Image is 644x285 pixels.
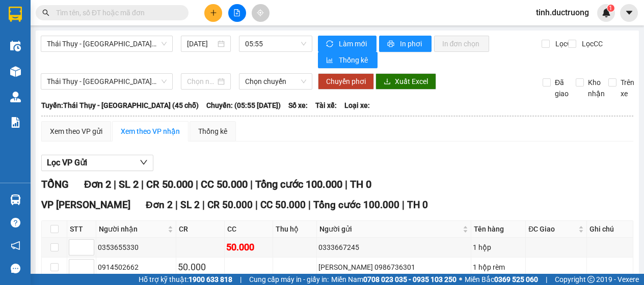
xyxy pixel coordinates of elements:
span: Thái Thụy - Hà Nội (45 chỗ) [47,36,167,51]
span: In phơi [400,38,423,49]
span: aim [257,9,264,16]
span: TỔNG [41,178,69,190]
span: Hỗ trợ kỹ thuật: [139,274,232,285]
span: ĐC Giao [528,223,576,235]
img: solution-icon [10,117,21,128]
span: | [240,274,242,285]
span: ⚪️ [459,277,462,281]
button: Chuyển phơi [318,73,374,90]
span: Miền Bắc [465,274,538,285]
div: 50.000 [178,260,223,274]
span: Đơn 2 [84,178,111,190]
span: Thái Thụy - Hà Nội (45 chỗ) [47,74,167,89]
span: | [402,199,405,211]
span: Miền Nam [331,274,457,285]
button: bar-chartThống kê [318,52,378,68]
input: Chọn ngày [187,76,216,87]
span: CC 50.000 [260,199,306,211]
th: CR [176,221,225,238]
span: Chọn chuyến [245,74,306,89]
span: printer [387,40,396,48]
span: | [114,178,116,190]
div: [PERSON_NAME] 0986736301 [318,262,469,273]
span: TH 0 [350,178,371,190]
img: icon-new-feature [602,8,611,17]
div: Thống kê [198,126,227,137]
span: copyright [587,276,595,283]
div: Xem theo VP nhận [121,126,180,137]
button: file-add [228,4,246,22]
span: | [196,178,198,190]
span: Lọc CR [551,38,578,49]
div: Xem theo VP gửi [50,126,102,137]
span: | [175,199,178,211]
strong: 0369 525 060 [494,275,538,283]
b: Tuyến: Thái Thụy - [GEOGRAPHIC_DATA] (45 chỗ) [41,101,199,109]
button: plus [204,4,222,22]
span: Người nhận [99,223,166,235]
span: Tổng cước 100.000 [313,199,399,211]
span: Loại xe: [344,100,370,111]
span: tinh.ductruong [528,6,597,19]
img: warehouse-icon [10,92,21,102]
span: TH 0 [407,199,428,211]
span: download [384,78,391,86]
span: file-add [233,9,240,16]
span: VP [PERSON_NAME] [41,199,130,211]
span: | [255,199,258,211]
input: 13/08/2025 [187,38,216,49]
button: Lọc VP Gửi [41,155,153,171]
span: Làm mới [339,38,368,49]
img: warehouse-icon [10,66,21,77]
span: sync [326,40,335,48]
span: Lọc VP Gửi [47,156,87,169]
strong: 0708 023 035 - 0935 103 250 [363,275,457,283]
div: 1 hộp rèm [473,262,524,273]
span: search [42,9,49,16]
span: bar-chart [326,56,335,65]
th: Thu hộ [273,221,317,238]
div: 0333667245 [318,242,469,253]
span: notification [11,241,20,250]
button: printerIn phơi [379,36,432,52]
span: CR 50.000 [207,199,253,211]
div: 0353655330 [98,242,174,253]
span: CC 50.000 [201,178,248,190]
span: Chuyến: (05:55 [DATE]) [206,100,281,111]
input: Tìm tên, số ĐT hoặc mã đơn [56,7,176,18]
sup: 1 [607,5,614,12]
span: plus [210,9,217,16]
div: 1 hộp [473,242,524,253]
span: Lọc CC [578,38,604,49]
span: SL 2 [119,178,139,190]
span: Tổng cước 100.000 [255,178,342,190]
span: | [546,274,547,285]
span: CR 50.000 [146,178,193,190]
span: | [250,178,253,190]
span: Kho nhận [584,77,609,99]
span: Người gửi [319,223,461,235]
span: question-circle [11,218,20,227]
button: downloadXuất Excel [375,73,436,90]
img: warehouse-icon [10,41,21,51]
img: logo-vxr [9,7,22,22]
strong: 1900 633 818 [189,275,232,283]
th: Ghi chú [587,221,633,238]
button: caret-down [620,4,638,22]
img: warehouse-icon [10,194,21,205]
span: | [345,178,347,190]
span: caret-down [625,8,634,17]
th: CC [225,221,273,238]
span: Đã giao [551,77,573,99]
div: 50.000 [226,240,271,254]
span: Thống kê [339,54,369,66]
span: Đơn 2 [146,199,173,211]
span: | [202,199,205,211]
button: In đơn chọn [434,36,490,52]
button: aim [252,4,270,22]
span: SL 2 [180,199,200,211]
th: STT [67,221,96,238]
span: message [11,264,20,273]
span: 1 [609,5,612,12]
span: Số xe: [288,100,308,111]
